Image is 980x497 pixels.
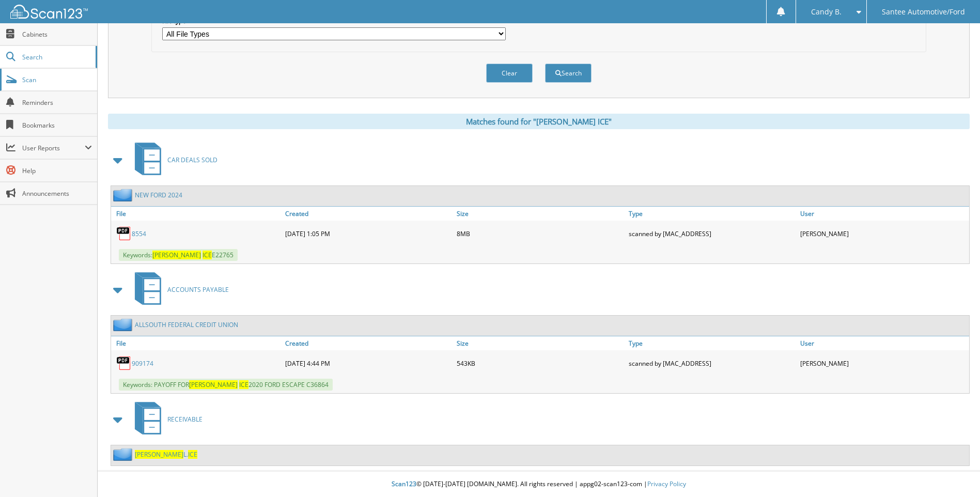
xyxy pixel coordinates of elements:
span: Santee Automotive/Ford [882,9,965,15]
a: Created [283,336,454,350]
span: Reminders [22,98,92,107]
span: Bookmarks [22,121,92,130]
iframe: Chat Widget [928,447,980,497]
span: [PERSON_NAME] [152,251,201,259]
span: [PERSON_NAME] [189,380,238,389]
a: CAR DEALS SOLD [129,139,217,180]
span: CAR DEALS SOLD [167,156,217,164]
a: 909174 [132,359,153,368]
img: folder2.png [113,318,135,331]
span: RECEIVABLE [167,415,203,424]
a: Privacy Policy [647,479,686,488]
span: Scan123 [392,479,416,488]
a: [PERSON_NAME]L.ICE [135,450,197,459]
div: [PERSON_NAME] [798,353,969,374]
span: Help [22,166,92,175]
a: Size [454,336,626,350]
a: User [798,207,969,221]
a: Size [454,207,626,221]
span: Search [22,53,90,61]
div: Matches found for "[PERSON_NAME] ICE" [108,114,970,129]
a: Type [626,336,798,350]
div: 543KB [454,353,626,374]
a: File [111,207,283,221]
span: ACCOUNTS PAYABLE [167,285,229,294]
span: Cabinets [22,30,92,39]
img: scan123-logo-white.svg [10,5,88,19]
a: User [798,336,969,350]
span: Candy B. [811,9,842,15]
span: ICE [239,380,248,389]
div: scanned by [MAC_ADDRESS] [626,223,798,244]
img: PDF.png [116,355,132,371]
img: folder2.png [113,448,135,461]
a: NEW FORD 2024 [135,191,182,199]
span: Keywords: PAYOFF FOR 2020 FORD ESCAPE C36864 [119,379,333,391]
span: [PERSON_NAME] [135,450,183,459]
a: Created [283,207,454,221]
a: 8554 [132,229,146,238]
span: ICE [188,450,197,459]
div: © [DATE]-[DATE] [DOMAIN_NAME]. All rights reserved | appg02-scan123-com | [98,472,980,497]
span: Announcements [22,189,92,198]
a: RECEIVABLE [129,399,203,440]
button: Search [545,64,592,83]
img: PDF.png [116,226,132,241]
a: ACCOUNTS PAYABLE [129,269,229,310]
span: User Reports [22,144,85,152]
span: ICE [203,251,212,259]
span: Keywords: E22765 [119,249,238,261]
a: ALLSOUTH FEDERAL CREDIT UNION [135,320,238,329]
span: Scan [22,75,92,84]
div: [DATE] 4:44 PM [283,353,454,374]
div: [DATE] 1:05 PM [283,223,454,244]
a: File [111,336,283,350]
div: scanned by [MAC_ADDRESS] [626,353,798,374]
a: Type [626,207,798,221]
img: folder2.png [113,189,135,201]
div: 8MB [454,223,626,244]
button: Clear [486,64,533,83]
div: [PERSON_NAME] [798,223,969,244]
